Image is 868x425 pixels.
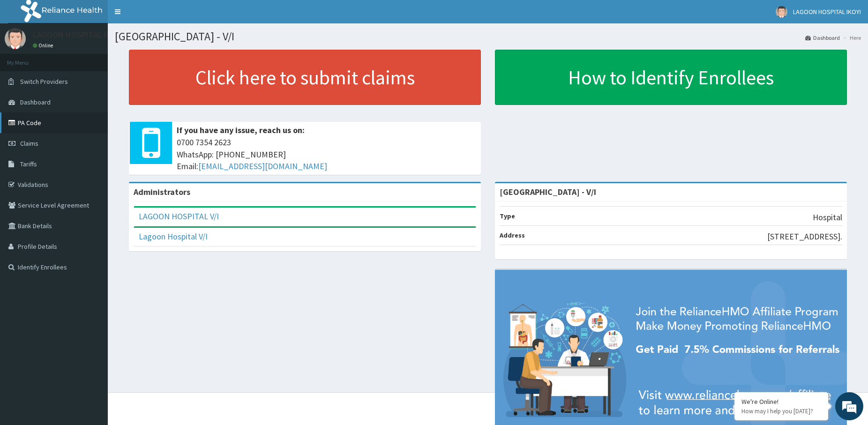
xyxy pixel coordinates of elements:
p: How may I help you today? [741,407,821,415]
img: User Image [776,6,787,18]
span: 0700 7354 2623 WhatsApp: [PHONE_NUMBER] Email: [177,136,476,172]
span: Dashboard [20,98,51,106]
span: Tariffs [20,160,37,168]
span: LAGOON HOSPITAL IKOYI [793,7,861,16]
a: Online [33,42,55,49]
p: [STREET_ADDRESS]. [767,231,842,243]
b: Address [500,231,525,239]
a: How to Identify Enrollees [495,50,847,105]
div: We're Online! [741,397,821,406]
strong: [GEOGRAPHIC_DATA] - V/I [500,186,596,197]
span: Switch Providers [20,77,68,86]
a: LAGOON HOSPITAL V/I [139,211,219,222]
a: [EMAIL_ADDRESS][DOMAIN_NAME] [198,161,327,171]
span: Claims [20,139,38,148]
li: Here [841,34,861,42]
p: LAGOON HOSPITAL IKOYI [33,30,123,39]
a: Click here to submit claims [129,50,481,105]
b: If you have any issue, reach us on: [177,125,305,135]
p: Hospital [813,211,842,224]
a: Dashboard [805,34,840,42]
b: Administrators [134,186,190,197]
h1: [GEOGRAPHIC_DATA] - V/I [115,30,861,43]
img: User Image [5,28,26,49]
b: Type [500,212,515,220]
a: Lagoon Hospital V/I [139,231,208,242]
